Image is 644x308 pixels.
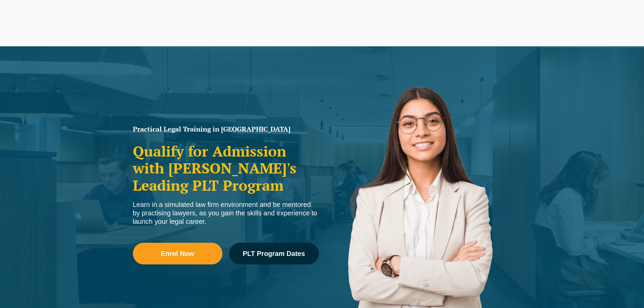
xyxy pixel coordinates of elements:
[133,200,319,226] div: Learn in a simulated law firm environment and be mentored by practising lawyers, as you gain the ...
[133,243,222,264] a: Enrol Now
[243,250,305,257] span: PLT Program Dates
[229,243,319,264] a: PLT Program Dates
[133,143,319,194] h2: Qualify for Admission with [PERSON_NAME]'s Leading PLT Program
[161,250,194,257] span: Enrol Now
[133,126,319,133] h1: Practical Legal Training in [GEOGRAPHIC_DATA]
